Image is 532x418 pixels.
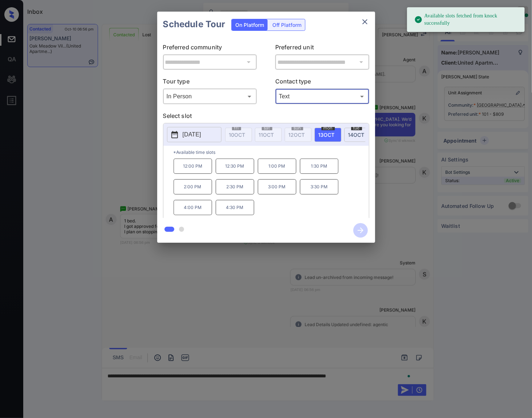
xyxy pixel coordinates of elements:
p: Select slot [163,111,369,123]
div: On Platform [232,19,268,30]
p: 1:00 PM [258,159,296,174]
p: 3:00 PM [258,179,296,194]
p: 4:30 PM [216,200,254,215]
div: In Person [165,90,255,102]
p: 12:30 PM [216,159,254,174]
p: Tour type [163,77,257,89]
p: Preferred unit [275,43,369,54]
div: Available slots fetched from knock successfully [414,9,519,30]
span: 14 OCT [348,132,365,138]
button: btn-next [349,221,372,240]
button: close [358,15,372,29]
div: Off Platform [269,19,305,30]
p: 2:00 PM [174,179,212,194]
p: Preferred community [163,43,257,54]
span: mon [321,126,335,130]
div: date-select [344,128,371,142]
p: 3:30 PM [300,179,338,194]
p: 4:00 PM [174,200,212,215]
p: 2:30 PM [216,179,254,194]
button: [DATE] [167,127,222,142]
div: date-select [314,128,341,142]
span: 13 OCT [318,132,335,138]
h2: Schedule Tour [157,12,231,37]
p: 12:00 PM [174,159,212,174]
div: Text [277,90,367,102]
p: 1:30 PM [300,159,338,174]
span: tue [351,126,362,130]
p: *Available time slots [174,146,369,159]
p: Contact type [275,77,369,89]
p: [DATE] [183,130,201,139]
